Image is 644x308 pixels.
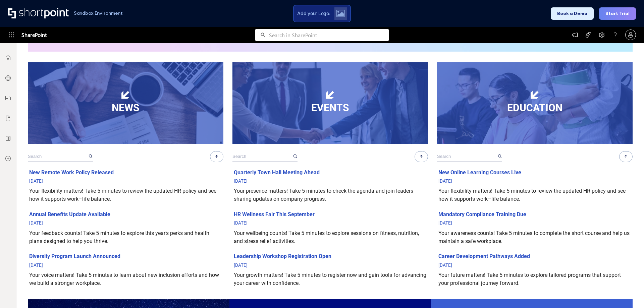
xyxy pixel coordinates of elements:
div: Annual Benefits Update Available [29,210,222,219]
button: Book a Demo [551,7,594,20]
div: Your flexibility matters! Take 5 minutes to review the updated HR policy and see how it supports ... [29,187,222,203]
div: Career Development Pathways Added [438,252,631,260]
div: [DATE] [234,220,427,226]
input: Search [437,151,497,162]
div: Leadership Workshop Registration Open [234,252,427,260]
div: Your feedback counts! Take 5 minutes to explore this year’s perks and health plans designed to he... [29,229,222,245]
div: [DATE] [29,178,222,184]
h1: Sandbox Environment [74,11,123,15]
div: New Online Learning Courses Live [438,169,631,177]
input: Search [28,151,88,162]
div: HR Wellness Fair This September [234,210,427,219]
div: Your flexibility matters! Take 5 minutes to review the updated HR policy and see how it supports ... [438,187,631,203]
input: Search [232,151,292,162]
div: [DATE] [29,220,222,226]
span: SharePoint [21,27,47,43]
strong: NEWS [112,102,139,114]
div: Your future matters! Take 5 minutes to explore tailored programs that support your professional j... [438,271,631,287]
div: Mandatory Compliance Training Due [438,210,631,219]
strong: EVENTS [311,102,349,114]
div: [DATE] [438,220,631,226]
strong: EDUCATION [507,102,562,114]
div: Diversity Program Launch Announced [29,252,222,260]
div: [DATE] [438,178,631,184]
input: Search in SharePoint [269,29,389,41]
button: Start Trial [599,7,636,20]
div: Your growth matters! Take 5 minutes to register now and gain tools for advancing your career with... [234,271,427,287]
div: [DATE] [438,262,631,268]
img: Upload logo [336,10,345,17]
div: Your awareness counts! Take 5 minutes to complete the short course and help us maintain a safe wo... [438,229,631,245]
div: [DATE] [234,178,427,184]
div: [DATE] [29,262,222,268]
div: Your voice matters! Take 5 minutes to learn about new inclusion efforts and how we build a strong... [29,271,222,287]
div: New Remote Work Policy Released [29,169,222,177]
div: Quarterly Town Hall Meeting Ahead [234,169,427,177]
iframe: Chat Widget [610,276,644,308]
div: Your wellbeing counts! Take 5 minutes to explore sessions on fitness, nutrition, and stress relie... [234,229,427,245]
span: Add your Logo: [297,10,330,16]
div: Your presence matters! Take 5 minutes to check the agenda and join leaders sharing updates on com... [234,187,427,203]
div: [DATE] [234,262,427,268]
